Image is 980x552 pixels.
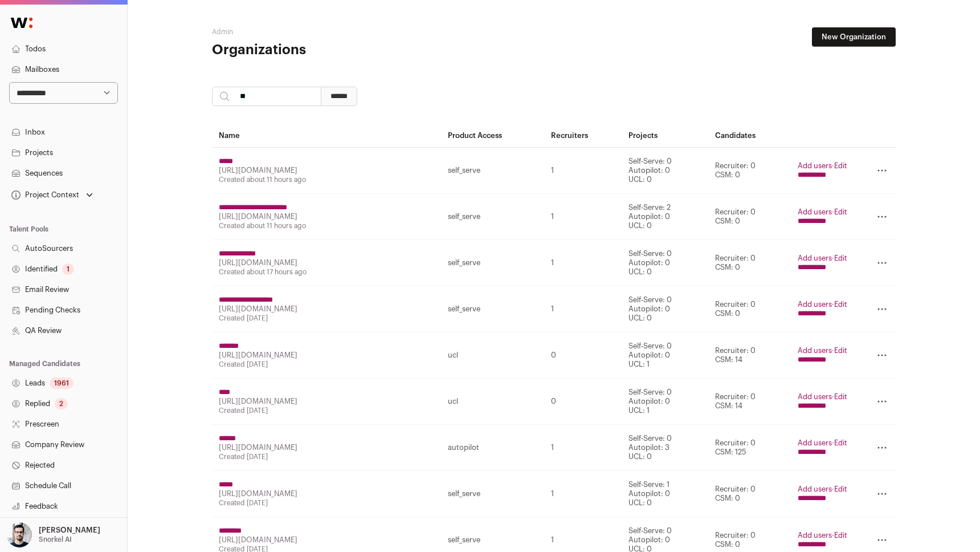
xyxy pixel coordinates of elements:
td: Self-Serve: 0 Autopilot: 0 UCL: 1 [622,379,708,425]
h1: Organizations [212,41,440,59]
a: [URL][DOMAIN_NAME] [219,536,297,543]
div: Created [DATE] [219,452,434,461]
a: Add users [798,254,832,262]
td: Self-Serve: 2 Autopilot: 0 UCL: 0 [622,194,708,240]
a: [URL][DOMAIN_NAME] [219,305,297,312]
td: ucl [441,379,544,425]
a: Add users [798,439,832,447]
a: Add users [798,485,832,493]
td: Recruiter: 0 CSM: 0 [708,240,791,286]
a: New Organization [812,27,896,47]
td: Recruiter: 0 CSM: 0 [708,194,791,240]
div: Created [DATE] [219,498,434,508]
td: 1 [544,286,622,332]
button: Open dropdown [5,522,103,547]
td: 0 [544,332,622,379]
div: 1961 [50,378,73,389]
td: Self-Serve: 1 Autopilot: 0 UCL: 0 [622,471,708,517]
td: 0 [544,379,622,425]
td: Recruiter: 0 CSM: 14 [708,332,791,379]
button: Open dropdown [9,187,95,203]
td: 1 [544,471,622,517]
a: Add users [798,531,832,539]
a: [URL][DOMAIN_NAME] [219,490,297,497]
th: Recruiters [544,124,622,148]
a: Add users [798,162,832,169]
a: Edit [834,254,847,262]
td: · [791,379,854,425]
a: Edit [834,208,847,216]
td: 1 [544,148,622,194]
img: 10051957-medium_jpg [7,522,32,547]
p: [PERSON_NAME] [39,526,100,535]
a: Edit [834,485,847,493]
td: · [791,471,854,517]
div: Created [DATE] [219,360,434,369]
div: Created [DATE] [219,406,434,415]
a: Add users [798,301,832,308]
td: Self-Serve: 0 Autopilot: 3 UCL: 0 [622,425,708,471]
a: [URL][DOMAIN_NAME] [219,397,297,405]
td: self_serve [441,240,544,286]
div: Project Context [9,190,79,200]
td: · [791,240,854,286]
a: [URL][DOMAIN_NAME] [219,351,297,359]
a: [URL][DOMAIN_NAME] [219,167,297,174]
td: autopilot [441,425,544,471]
td: Recruiter: 0 CSM: 0 [708,148,791,194]
td: Self-Serve: 0 Autopilot: 0 UCL: 0 [622,286,708,332]
a: [URL][DOMAIN_NAME] [219,444,297,451]
div: Created about 17 hours ago [219,267,434,277]
a: Add users [798,393,832,400]
td: · [791,286,854,332]
td: self_serve [441,471,544,517]
td: · [791,148,854,194]
td: Recruiter: 0 CSM: 125 [708,425,791,471]
td: self_serve [441,148,544,194]
a: Edit [834,162,847,169]
th: Name [212,124,441,148]
td: self_serve [441,194,544,240]
td: 1 [544,425,622,471]
a: [URL][DOMAIN_NAME] [219,259,297,266]
td: Self-Serve: 0 Autopilot: 0 UCL: 1 [622,332,708,379]
div: 1 [62,263,74,275]
a: Edit [834,439,847,447]
img: Wellfound [5,11,39,34]
a: Edit [834,301,847,308]
td: · [791,194,854,240]
th: Projects [622,124,708,148]
td: ucl [441,332,544,379]
div: 2 [55,398,68,409]
td: Recruiter: 0 CSM: 0 [708,286,791,332]
th: Candidates [708,124,791,148]
a: [URL][DOMAIN_NAME] [219,213,297,220]
a: Add users [798,208,832,216]
td: 1 [544,194,622,240]
a: Edit [834,531,847,539]
th: Product Access [441,124,544,148]
a: Admin [212,29,233,35]
td: self_serve [441,286,544,332]
div: Created about 11 hours ago [219,221,434,230]
div: Created about 11 hours ago [219,175,434,184]
td: 1 [544,240,622,286]
a: Edit [834,393,847,400]
a: Add users [798,347,832,354]
td: · [791,332,854,379]
p: Snorkel AI [39,535,72,544]
td: Self-Serve: 0 Autopilot: 0 UCL: 0 [622,240,708,286]
a: Edit [834,347,847,354]
td: Self-Serve: 0 Autopilot: 0 UCL: 0 [622,148,708,194]
td: Recruiter: 0 CSM: 0 [708,471,791,517]
td: Recruiter: 0 CSM: 14 [708,379,791,425]
div: Created [DATE] [219,314,434,323]
td: · [791,425,854,471]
